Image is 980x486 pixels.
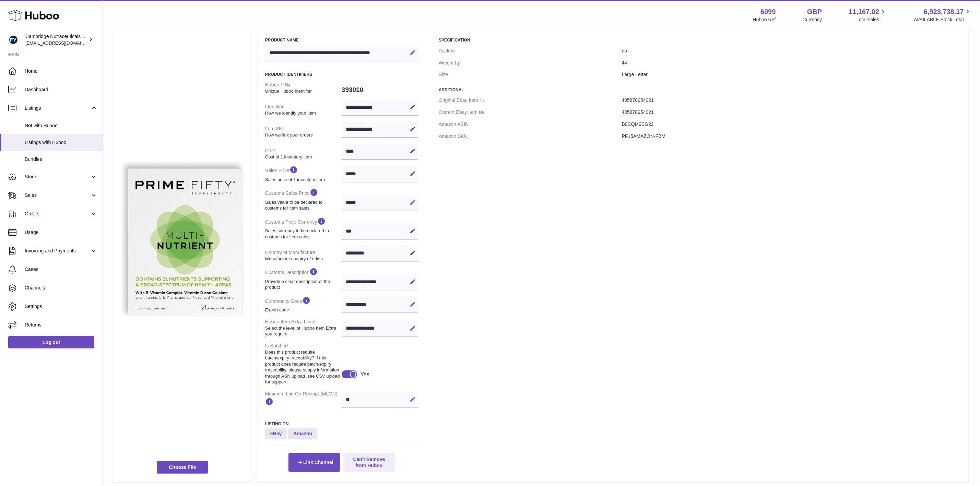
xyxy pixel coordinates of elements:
[265,307,340,313] strong: Export code
[753,16,776,23] div: Huboo Ref
[439,130,622,142] dt: Amazon SKU
[265,199,340,211] strong: Sales value to be declared to customs for item sales
[622,94,962,106] dd: 405878954021
[265,79,342,97] dt: Huboo P №
[622,106,962,118] dd: 405878954021
[265,428,287,439] strong: eBay
[265,101,342,119] dt: Identifier
[343,453,395,472] button: Can't Remove from Huboo
[25,211,90,217] span: Orders
[25,105,90,111] span: Listings
[265,247,342,264] dt: Country of Manufacture
[265,37,418,43] h3: Product Name
[265,145,342,163] dt: Cost
[439,118,622,130] dt: Amazon ASIN
[622,118,962,130] dd: B0CQM9SG2J
[8,35,19,45] img: huboo@camnutra.com
[807,7,822,16] strong: GBP
[622,57,962,69] dd: 44
[439,45,622,57] dt: Packed
[25,33,87,46] div: Cambridge Nutraceuticals Ltd
[121,161,244,317] img: $_57.JPG
[439,106,622,118] dt: Current Ebay Item №
[265,349,340,385] strong: Does this product require batch/expiry traceability? If this product does require batch/expiry tr...
[803,16,822,23] div: Currency
[265,177,340,183] strong: Sales price of 1 inventory item
[265,256,340,262] strong: Manufacture country of origin
[914,7,972,23] a: 6,923,738.17 AVAILABLE Stock Total
[342,83,418,97] dd: 393010
[25,192,90,199] span: Sales
[439,57,622,69] dt: Weight (g)
[25,322,97,328] span: Returns
[25,248,90,254] span: Invoicing and Payments
[25,285,97,291] span: Channels
[25,303,97,310] span: Settings
[157,461,208,473] span: Choose File
[265,154,340,160] strong: Cost of 1 inventory item
[924,7,964,16] span: 6,923,738.17
[25,68,97,74] span: Home
[439,69,622,81] dt: Size
[25,40,101,46] span: [EMAIL_ADDRESS][DOMAIN_NAME]
[265,421,418,427] h3: Listing On
[265,278,340,291] strong: Provide a clear description of the product
[265,293,342,316] dt: Commodity Code
[25,86,97,93] span: Dashboard
[265,123,342,141] dt: Item SKU
[265,88,340,94] strong: Unique Huboo identifier
[265,214,342,242] dt: Customs Price Currency
[265,72,418,77] h3: Product Identifiers
[439,37,962,43] h3: Specification
[8,336,94,348] a: Log out
[265,388,342,411] dt: Minimum Life On Receipt (MLOR)
[265,110,340,116] strong: How we identify your item
[25,174,90,180] span: Stock
[914,16,972,23] span: AVAILABLE Stock Total
[265,185,342,214] dt: Customs Sales Price
[25,229,97,236] span: Usage
[288,428,317,439] strong: Amazon
[265,228,340,240] strong: Sales currency to be declared to customs for item sales
[439,94,622,106] dt: Original Ebay Item №
[265,340,342,388] dt: Is Batched
[622,45,962,57] dd: no
[25,122,97,129] span: Not with Huboo
[25,139,97,146] span: Listings with Huboo
[361,371,369,378] div: Yes
[265,316,342,340] dt: Huboo Item Extra Level
[760,7,776,16] strong: 6099
[622,130,962,142] dd: PF15AMAZON-FBM
[265,325,340,337] strong: Select the level of Huboo Item Extra you require
[265,132,340,138] strong: How we link your orders
[857,16,887,23] span: Total sales
[849,7,879,16] span: 11,167.02
[265,163,342,185] dt: Sales Price
[25,156,97,163] span: Bundles
[25,266,97,273] span: Cases
[622,69,962,81] dd: Large Letter
[288,453,340,472] button: Link Channel
[265,264,342,293] dt: Customs Description
[439,87,962,93] h3: Additional
[849,7,887,23] a: 11,167.02 Total sales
